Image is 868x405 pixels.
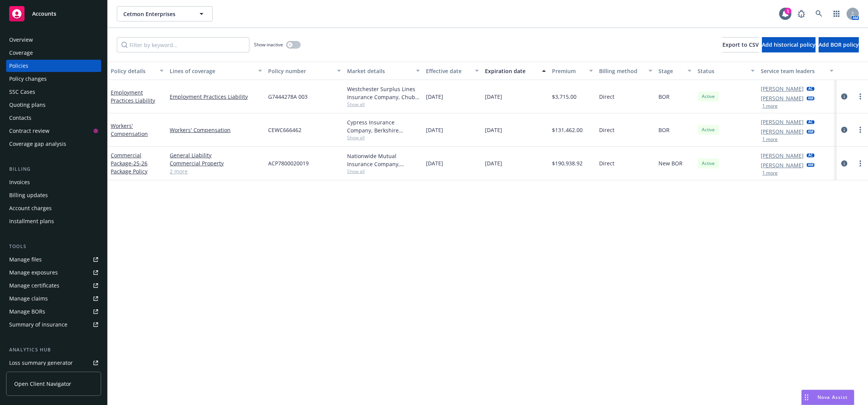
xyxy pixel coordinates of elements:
a: General Liability [170,151,262,159]
div: Manage files [9,253,42,266]
span: [DATE] [426,159,443,167]
a: Manage certificates [6,279,101,292]
a: more [856,92,865,101]
a: Policies [6,60,101,72]
div: Policy details [111,67,155,75]
button: Expiration date [482,62,549,80]
a: Account charges [6,202,101,214]
span: BOR [658,93,670,101]
button: 1 more [762,171,778,175]
a: Manage exposures [6,266,101,279]
span: CEWC666462 [268,126,301,134]
span: Active [701,160,716,167]
div: Account charges [9,202,52,214]
span: $131,462.00 [552,126,583,134]
a: Accounts [6,3,101,24]
div: Service team leaders [761,67,825,75]
div: Manage certificates [9,279,59,292]
span: Open Client Navigator [14,380,71,388]
button: Market details [344,62,423,80]
a: Workers' Compensation [111,122,148,137]
span: $190,938.92 [552,159,583,167]
div: Loss summary generator [9,357,73,369]
span: Active [701,93,716,100]
button: Cetmon Enterprises [117,6,213,21]
button: 1 more [762,104,778,108]
a: [PERSON_NAME] [761,118,804,126]
span: Show all [347,101,420,108]
a: [PERSON_NAME] [761,127,804,136]
div: Contract review [9,125,49,137]
button: Policy number [265,62,344,80]
a: Installment plans [6,215,101,227]
button: Policy details [108,62,167,80]
div: Lines of coverage [170,67,254,75]
div: Billing updates [9,189,48,201]
div: Westchester Surplus Lines Insurance Company, Chubb Group, Brown & Riding Insurance Services, Inc. [347,85,420,101]
a: Search [811,6,827,21]
a: Manage BORs [6,305,101,318]
div: Invoices [9,176,30,188]
a: circleInformation [840,125,849,134]
span: $3,715.00 [552,93,576,101]
span: Add historical policy [762,41,816,48]
a: Contacts [6,112,101,124]
div: Manage exposures [9,266,58,279]
button: Add BOR policy [819,37,859,52]
span: [DATE] [485,126,502,134]
div: Coverage [9,47,33,59]
button: Stage [655,62,695,80]
button: Add historical policy [762,37,816,52]
div: Analytics hub [6,346,101,354]
a: Billing updates [6,189,101,201]
span: [DATE] [426,126,443,134]
a: Invoices [6,176,101,188]
div: Policy changes [9,73,47,85]
span: Accounts [32,11,56,17]
div: Expiration date [485,67,537,75]
button: Export to CSV [722,37,759,52]
a: Manage files [6,253,101,266]
a: more [856,159,865,168]
a: [PERSON_NAME] [761,161,804,169]
a: Workers' Compensation [170,126,262,134]
a: Employment Practices Liability [170,93,262,101]
span: Nova Assist [817,394,848,400]
div: Contacts [9,112,31,124]
div: Effective date [426,67,470,75]
a: Coverage [6,47,101,59]
a: Report a Bug [794,6,809,21]
span: [DATE] [485,93,502,101]
div: Installment plans [9,215,54,227]
span: ACP7800020019 [268,159,309,167]
div: Premium [552,67,585,75]
div: Policy number [268,67,332,75]
div: Status [698,67,746,75]
span: New BOR [658,159,683,167]
a: Commercial Package [111,152,147,175]
div: Coverage gap analysis [9,138,66,150]
span: Show inactive [254,41,283,48]
span: Direct [599,126,614,134]
span: Direct [599,93,614,101]
a: [PERSON_NAME] [761,85,804,93]
div: Summary of insurance [9,318,67,331]
div: Manage claims [9,292,48,305]
div: Overview [9,34,33,46]
a: circleInformation [840,92,849,101]
a: Employment Practices Liability [111,89,155,104]
a: Policy changes [6,73,101,85]
span: Add BOR policy [819,41,859,48]
a: more [856,125,865,134]
a: Summary of insurance [6,318,101,331]
button: Status [694,62,758,80]
button: Lines of coverage [167,62,265,80]
a: SSC Cases [6,86,101,98]
button: Billing method [596,62,655,80]
a: Commercial Property [170,159,262,167]
div: Market details [347,67,411,75]
a: Contract review [6,125,101,137]
span: Direct [599,159,614,167]
div: Billing method [599,67,644,75]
